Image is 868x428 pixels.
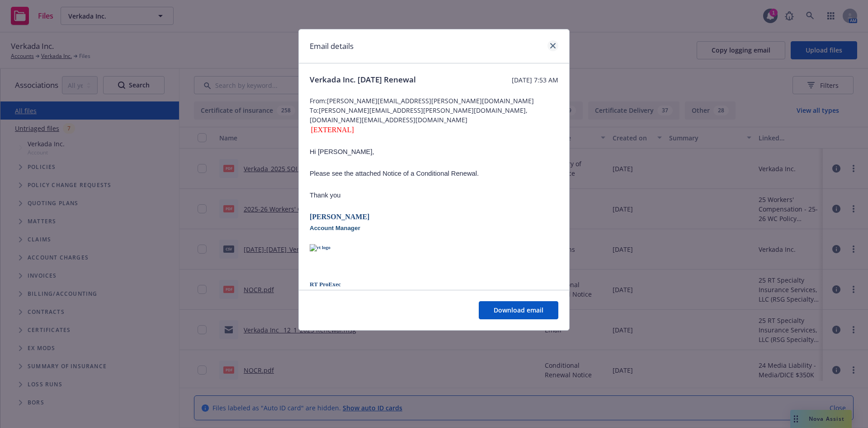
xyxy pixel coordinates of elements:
h1: Email details [310,40,354,52]
div: [EXTERNAL] [310,125,558,135]
span: [DATE] 7:53 AM [512,75,558,85]
span: Thank you [310,192,340,199]
span: Please see the attached Notice of a Conditional Renewal. [310,170,479,177]
button: Download email [479,301,558,319]
span: RT ProExec [310,281,341,288]
a: close [547,40,558,51]
span: Account Manager [310,225,360,231]
span: Verkada Inc. [DATE] Renewal [310,74,416,85]
span: [PERSON_NAME] [310,213,369,221]
img: rt logo [310,244,383,268]
span: To: [PERSON_NAME][EMAIL_ADDRESS][PERSON_NAME][DOMAIN_NAME], [DOMAIN_NAME][EMAIL_ADDRESS][DOMAIN_N... [310,106,558,125]
span: From: [PERSON_NAME][EMAIL_ADDRESS][PERSON_NAME][DOMAIN_NAME] [310,96,558,106]
span: Hi [PERSON_NAME], [310,148,374,155]
span: Download email [494,306,543,314]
